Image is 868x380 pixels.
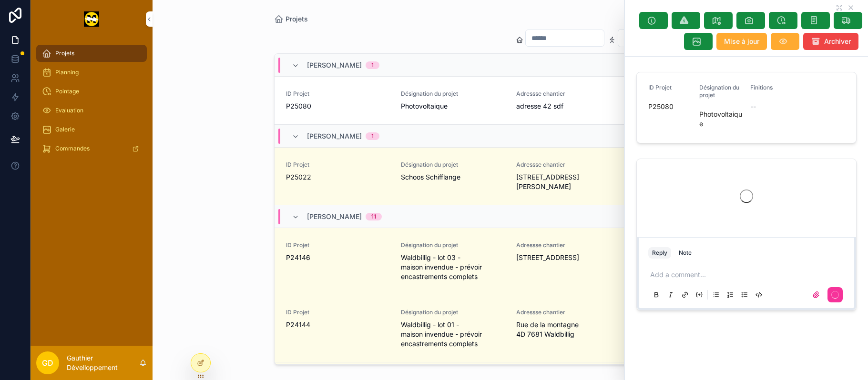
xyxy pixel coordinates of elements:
span: Rue de la montagne 4D 7681 Waldbillig [516,320,620,339]
button: Archiver [803,33,858,50]
a: Pointage [36,83,147,100]
span: P24144 [286,320,389,330]
span: P25022 [286,172,389,182]
span: [STREET_ADDRESS] [516,253,620,262]
span: Adressse chantier [516,241,620,249]
span: P25080 [648,102,692,111]
span: ID Projet [286,90,389,98]
span: Archiver [824,37,851,46]
span: Photovoltaique [699,110,743,129]
span: Waldbillig - lot 03 - maison invendue - prévoir encastrements complets [401,253,504,281]
a: ID ProjetP25022Désignation du projetSchoos SchifflangeAdressse chantier[STREET_ADDRESS][PERSON_NA... [275,148,746,205]
button: Mise à jour [716,33,767,50]
span: [PERSON_NAME] [307,212,362,221]
span: ID Projet [286,161,389,169]
span: Waldbillig - lot 01 - maison invendue - prévoir encastrements complets [401,320,504,349]
div: 1 [371,132,374,140]
p: Gauthier Dévelloppement [67,353,139,372]
button: Note [675,247,695,259]
span: Galerie [55,126,75,133]
span: [PERSON_NAME] [307,131,362,141]
img: App logo [84,11,100,27]
div: Note [679,249,692,257]
span: Désignation du projet [401,241,504,249]
span: Adressse chantier [516,309,620,316]
span: -- [750,102,756,111]
span: Projets [55,50,74,57]
div: 11 [371,213,376,220]
span: Mise à jour [724,37,759,46]
span: Planning [55,69,79,76]
span: [PERSON_NAME] [307,60,362,70]
span: P25080 [286,101,389,111]
span: Photovoltaique [401,101,504,111]
a: Projets [274,14,308,24]
span: Adressse chantier [516,90,620,98]
span: adresse 42 sdf [516,101,620,111]
a: Projets [36,45,147,62]
button: Select Button [618,29,667,47]
a: Commandes [36,140,147,157]
div: scrollable content [31,38,153,170]
span: GD [42,357,53,369]
span: Schoos Schifflange [401,172,504,182]
span: Désignation du projet [401,90,504,98]
span: ID Projet [286,241,389,249]
button: Reply [648,247,671,259]
span: Adressse chantier [516,161,620,169]
a: ID ProjetP25080Désignation du projetPhotovoltaiqueAdressse chantieradresse 42 sdfConducteur de ch... [275,77,746,125]
span: Projets [286,14,308,24]
span: P24146 [286,253,389,262]
span: Finitions [750,84,773,91]
span: Désignation du projet [401,309,504,316]
span: Pointage [55,88,79,95]
span: Désignation du projet [699,84,739,99]
div: 1 [371,61,374,69]
a: ID ProjetP24146Désignation du projetWaldbillig - lot 03 - maison invendue - prévoir encastrements... [275,228,746,295]
span: ID Projet [648,84,672,91]
span: Evaluation [55,107,83,114]
span: Commandes [55,145,90,152]
a: Planning [36,64,147,81]
span: Désignation du projet [401,161,504,169]
a: ID ProjetP24144Désignation du projetWaldbillig - lot 01 - maison invendue - prévoir encastrements... [275,295,746,362]
a: Galerie [36,121,147,138]
a: Evaluation [36,102,147,119]
span: ID Projet [286,309,389,316]
span: [STREET_ADDRESS][PERSON_NAME] [516,172,620,191]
